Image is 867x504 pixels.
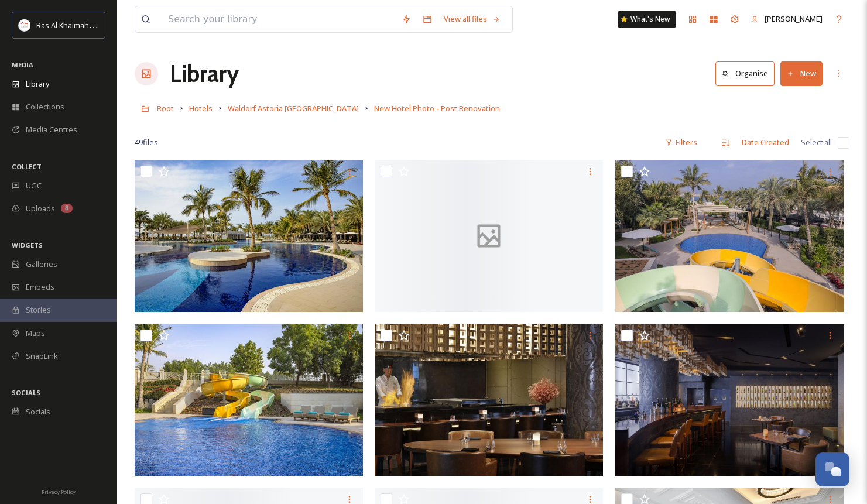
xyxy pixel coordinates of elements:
[36,19,202,30] span: Ras Al Khaimah Tourism Development Authority
[12,241,43,249] span: WIDGETS
[19,19,30,31] img: Logo_RAKTDA_RGB-01.png
[26,328,45,339] span: Maps
[26,406,50,417] span: Socials
[375,324,603,476] img: UMI Tepan grill.jpg
[615,324,844,476] img: UMI Sake Bar .jpg
[26,124,77,135] span: Media Centres
[780,61,823,85] button: New
[745,8,828,30] a: [PERSON_NAME]
[157,103,174,114] span: Root
[26,304,51,316] span: Stories
[801,137,832,148] span: Select all
[162,6,396,32] input: Search your library
[615,160,844,312] img: Waterslide pool ocean view.jpg
[12,162,42,171] span: COLLECT
[765,13,823,24] span: [PERSON_NAME]
[42,484,76,498] a: Privacy Policy
[815,452,849,486] button: Open Chat
[135,324,363,476] img: Water slide for children.jpg
[228,101,359,115] a: Waldorf Astoria [GEOGRAPHIC_DATA]
[12,60,33,69] span: MEDIA
[26,180,42,191] span: UGC
[374,103,500,114] span: New Hotel Photo - Post Renovation
[618,11,676,28] a: What's New
[26,282,54,293] span: Embeds
[135,137,158,148] span: 49 file s
[189,101,213,115] a: Hotels
[715,61,775,85] button: Organise
[189,103,213,114] span: Hotels
[438,8,506,30] a: View all files
[26,351,58,362] span: SnapLink
[26,78,49,90] span: Library
[157,101,174,115] a: Root
[135,160,363,312] img: WA swimming pool.jpg
[170,56,239,91] a: Library
[228,103,359,114] span: Waldorf Astoria [GEOGRAPHIC_DATA]
[12,388,40,397] span: SOCIALS
[61,204,73,213] div: 8
[659,131,703,154] div: Filters
[42,488,76,496] span: Privacy Policy
[374,101,500,115] a: New Hotel Photo - Post Renovation
[26,101,64,112] span: Collections
[26,203,55,214] span: Uploads
[26,259,57,270] span: Galleries
[736,131,795,154] div: Date Created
